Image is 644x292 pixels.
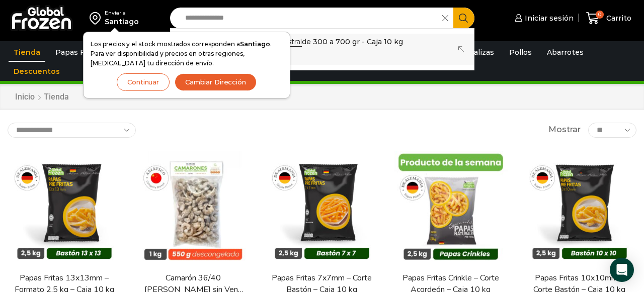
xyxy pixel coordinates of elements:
[596,11,604,19] span: 0
[9,62,65,81] a: Descuentos
[171,34,474,65] a: Filetes deMerluza Australde 300 a 700 gr - Caja 10 kg $9.060
[15,91,69,103] nav: Breadcrumb
[50,43,106,62] a: Papas Fritas
[212,36,403,47] p: Filetes de de 300 a 700 gr - Caja 10 kg
[15,91,35,103] a: Inicio
[90,10,105,27] img: address-field-icon.svg
[584,7,634,30] a: 0 Carrito
[105,10,139,17] div: Enviar a
[240,40,270,48] strong: Santiago
[522,13,574,23] span: Iniciar sesión
[453,8,474,29] button: Search button
[9,43,45,62] a: Tienda
[117,73,170,91] button: Continuar
[610,258,634,282] div: Open Intercom Messenger
[452,43,499,62] a: Hortalizas
[105,17,139,27] div: Santiago
[175,73,257,91] button: Cambiar Dirección
[504,43,537,62] a: Pollos
[542,43,589,62] a: Abarrotes
[604,13,631,23] span: Carrito
[248,37,302,47] strong: Merluza Austral
[91,39,283,68] p: Los precios y el stock mostrados corresponden a . Para ver disponibilidad y precios en otras regi...
[512,8,574,28] a: Iniciar sesión
[8,123,136,138] select: Pedido de la tienda
[44,92,69,102] h1: Tienda
[548,124,581,136] span: Mostrar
